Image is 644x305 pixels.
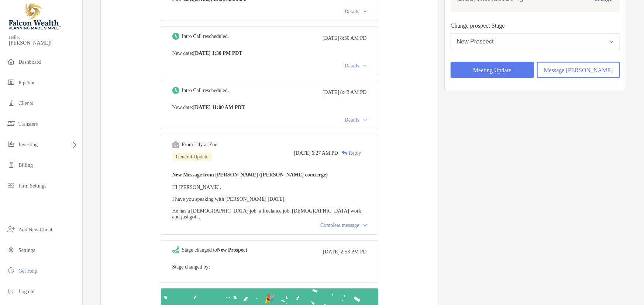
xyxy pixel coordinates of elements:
p: Stage changed by: [172,262,367,271]
span: Settings [18,248,35,253]
img: transfers icon [7,119,16,128]
img: Reply icon [342,151,347,155]
img: Event icon [172,246,179,253]
span: Hi [PERSON_NAME], I have you speaking with [PERSON_NAME] [DATE]. He has a [DEMOGRAPHIC_DATA] job,... [172,185,363,220]
img: add_new_client icon [7,225,16,234]
span: [DATE] [323,35,339,41]
span: [DATE] [294,150,310,156]
button: Meeting Update [451,62,534,78]
span: [DATE] [323,90,339,95]
img: Chevron icon [364,224,367,227]
b: [DATE] 11:00 AM PDT [193,105,245,110]
div: Intro Call rescheduled. [182,34,229,39]
div: New Prospect [457,38,494,45]
b: New Message from [PERSON_NAME] ([PERSON_NAME] concierge) [172,172,328,178]
span: Add New Client [18,227,52,232]
img: investing icon [7,140,16,148]
p: New date : [172,103,367,112]
img: Open dropdown arrow [609,41,614,43]
span: Pipeline [18,80,35,85]
span: Clients [18,101,33,106]
div: Details [345,9,367,15]
span: Billing [18,162,33,168]
span: Firm Settings [18,183,47,189]
img: Chevron icon [364,11,367,13]
span: Get Help [18,268,37,274]
img: pipeline icon [7,78,16,87]
div: 🎉 [261,294,278,304]
span: Transfers [18,121,38,127]
p: Change prospect Stage [451,21,620,30]
span: 8:43 AM PD [340,90,367,95]
span: Investing [18,142,38,147]
span: [PERSON_NAME]! [9,40,78,46]
button: Message [PERSON_NAME] [537,62,620,78]
div: Intro Call rescheduled. [182,88,229,94]
span: Log out [18,289,35,294]
div: From Lily at Zoe [182,142,217,148]
span: 6:27 AM PD [311,150,338,156]
img: Event icon [172,87,179,94]
img: Falcon Wealth Planning Logo [9,3,61,29]
span: 2:53 PM PD [341,249,366,255]
img: get-help icon [7,266,16,275]
div: Details [345,63,367,69]
div: General Update [172,152,212,161]
div: Details [345,117,367,123]
img: billing icon [7,160,16,169]
div: Stage changed to [182,247,247,253]
span: 8:50 AM PD [340,35,367,41]
img: settings icon [7,245,16,254]
div: Complete message [320,222,366,228]
p: New date : [172,49,367,58]
img: Event icon [172,141,179,148]
button: New Prospect [451,33,620,50]
img: clients icon [7,98,16,107]
img: firm-settings icon [7,181,16,190]
b: [DATE] 1:30 PM PDT [193,50,242,56]
b: New Prospect [217,247,247,253]
img: Chevron icon [364,65,367,67]
span: Dashboard [18,59,41,65]
div: Reply [338,149,361,157]
img: logout icon [7,287,16,295]
img: dashboard icon [7,57,16,66]
img: Event icon [172,33,179,40]
img: Chevron icon [364,119,367,121]
span: [DATE] [323,249,340,255]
